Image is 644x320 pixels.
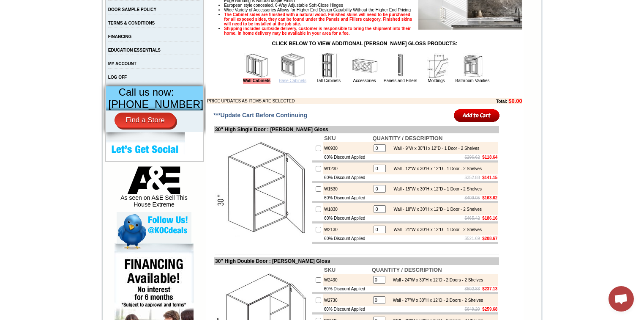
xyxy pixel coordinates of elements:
span: [PHONE_NUMBER] [108,98,203,110]
b: $0.00 [508,98,522,104]
strong: Shipping includes curbside delivery, customer is responsible to bring the shipment into their hom... [224,26,411,36]
td: 30" High Double Door : [PERSON_NAME] Gloss [214,257,499,265]
s: $352.88 [465,175,480,180]
a: Wall Cabinets [243,78,270,84]
span: European style concealed, 6-Way Adjustable Soft-Close Hinges [224,3,343,8]
td: Bellmonte Maple [149,39,171,47]
a: Base Cabinets [279,78,306,83]
a: FINANCING [108,34,132,39]
div: Wall - 9"W x 30"H x 12"D - 1 Door - 2 Shelves [389,146,479,151]
span: Wide Variety of Accessories Allows for Higher End Design Capability Without the Higher End Pricing [224,8,411,12]
b: $163.62 [482,196,497,200]
b: Total: [496,99,507,104]
b: $259.68 [482,307,497,312]
td: PRICE UPDATES AS ITEMS ARE SELECTED [207,98,450,104]
strong: CLICK BELOW TO VIEW ADDITIONAL [PERSON_NAME] GLOSS PRODUCTS: [272,41,457,47]
div: Open chat [609,286,634,312]
img: Bathroom Vanities [460,53,485,78]
div: Wall - 12"W x 30"H x 12"D - 1 Door - 2 Shelves [389,166,482,171]
s: $649.20 [465,307,480,312]
td: W1230 [323,163,371,174]
b: SKU [324,267,336,273]
img: Accessories [352,53,377,78]
b: $208.67 [482,236,497,241]
a: Tall Cabinets [317,78,341,83]
img: Moldings [424,53,449,78]
a: LOG OFF [108,75,127,80]
td: W1830 [323,203,371,215]
div: As seen on A&E Sell This House Extreme [117,166,191,212]
td: Beachwood Oak Shaker [126,39,148,48]
div: Wall - 15"W x 30"H x 12"D - 1 Door - 2 Shelves [389,187,482,191]
td: 30" High Single Door : [PERSON_NAME] Gloss [214,126,499,133]
td: Alabaster Shaker [27,39,49,47]
img: Tall Cabinets [316,53,341,78]
a: Moldings [428,78,445,83]
span: Call us now: [119,86,174,98]
img: Panels and Fillers [388,53,413,78]
b: QUANTITY / DESCRIPTION [372,135,442,141]
a: EDUCATION ESSENTIALS [108,48,161,52]
td: W0930 [323,142,371,154]
div: Wall - 27"W x 30"H x 12"D - 2 Doors - 2 Shelves [389,298,483,303]
a: Bathroom Vanities [456,78,490,83]
s: $409.05 [465,196,480,200]
s: $592.83 [465,287,480,291]
span: ***Update Cart Before Continuing [213,112,307,119]
td: W2730 [323,294,371,306]
b: $118.64 [482,155,497,160]
input: Add to Cart [454,108,500,122]
img: pdf.png [1,2,8,9]
b: $186.16 [482,216,497,221]
div: Wall - 18"W x 30"H x 12"D - 1 Door - 2 Shelves [389,207,482,212]
img: Wall Cabinets [244,53,270,78]
td: [PERSON_NAME] White Shaker [76,39,102,48]
td: 60% Discount Applied [323,286,371,292]
img: 30'' High Single Door [215,141,310,237]
td: 60% Discount Applied [323,154,371,160]
td: 60% Discount Applied [323,174,371,181]
td: 60% Discount Applied [323,306,371,312]
s: $296.62 [465,155,480,160]
a: Find a Store [115,113,176,128]
td: 60% Discount Applied [323,235,371,242]
b: Price Sheet View in PDF Format [10,3,68,8]
b: $141.15 [482,175,497,180]
td: W2430 [323,274,371,286]
a: TERMS & CONDITIONS [108,21,155,25]
td: 60% Discount Applied [323,195,371,201]
img: Base Cabinets [280,53,306,78]
a: DOOR SAMPLE POLICY [108,7,156,12]
a: Panels and Fillers [384,78,417,83]
b: SKU [324,135,336,141]
a: MY ACCOUNT [108,61,136,66]
div: Wall - 24"W x 30"H x 12"D - 2 Doors - 2 Shelves [389,278,483,282]
td: 60% Discount Applied [323,215,371,221]
s: $465.42 [465,216,480,221]
td: W2130 [323,223,371,235]
s: $521.69 [465,236,480,241]
td: W1530 [323,183,371,195]
div: Wall - 21"W x 30"H x 12"D - 1 Door - 2 Shelves [389,227,482,232]
td: Baycreek Gray [104,39,125,47]
b: QUANTITY / DESCRIPTION [372,267,442,273]
b: $237.13 [482,287,497,291]
td: [PERSON_NAME] Yellow Walnut [50,39,76,48]
a: Price Sheet View in PDF Format [10,1,68,8]
a: Accessories [353,78,376,83]
strong: The Cabinet sides are finished with a natural wood. Finished skins will need to be purchased for ... [224,12,412,26]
